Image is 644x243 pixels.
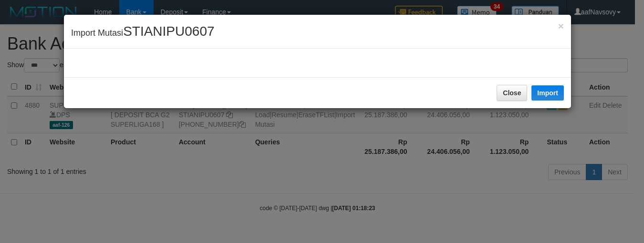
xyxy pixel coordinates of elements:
button: Close [558,21,564,31]
span: Import Mutasi [71,28,214,38]
button: Import [531,85,564,101]
span: STIANIPU0607 [123,24,214,39]
span: × [558,20,564,31]
button: Close [497,85,527,101]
